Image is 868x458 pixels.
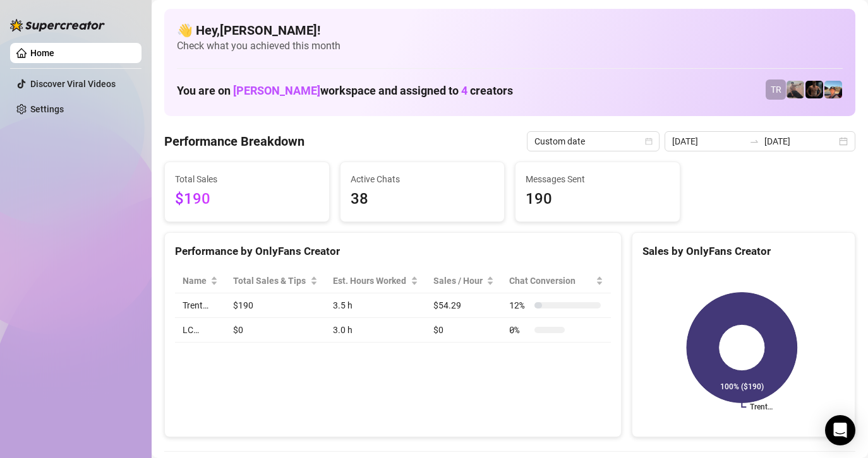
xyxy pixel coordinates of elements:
[333,274,408,288] div: Est. Hours Worked
[226,269,325,293] th: Total Sales & Tips
[426,318,502,343] td: $0
[30,104,64,114] a: Settings
[226,293,325,318] td: $190
[325,293,426,318] td: 3.5 h
[183,274,208,288] span: Name
[351,187,495,211] span: 38
[526,172,670,186] span: Messages Sent
[771,83,781,97] span: TR
[509,274,593,288] span: Chat Conversion
[824,81,842,98] img: Zach
[164,132,304,150] h4: Performance Breakdown
[177,84,513,98] h1: You are on workspace and assigned to creators
[226,318,325,343] td: $0
[433,274,484,288] span: Sales / Hour
[175,293,226,318] td: Trent…
[672,134,744,148] input: Start date
[787,81,804,98] img: LC
[509,298,529,312] span: 12 %
[325,318,426,343] td: 3.0 h
[461,84,467,97] span: 4
[175,243,611,260] div: Performance by OnlyFans Creator
[175,187,319,211] span: $190
[426,269,502,293] th: Sales / Hour
[351,172,495,186] span: Active Chats
[30,48,54,58] a: Home
[233,274,308,288] span: Total Sales & Tips
[749,136,759,146] span: to
[764,134,836,148] input: End date
[177,21,843,39] h4: 👋 Hey, [PERSON_NAME] !
[10,19,105,32] img: logo-BBDzfeDw.svg
[509,323,529,337] span: 0 %
[175,269,226,293] th: Name
[175,318,226,343] td: LC…
[825,415,855,445] div: Open Intercom Messenger
[749,136,759,146] span: swap-right
[175,172,319,186] span: Total Sales
[750,403,773,412] text: Trent…
[426,293,502,318] td: $54.29
[177,39,843,53] span: Check what you achieved this month
[534,132,652,151] span: Custom date
[805,81,823,98] img: Trent
[30,79,116,89] a: Discover Viral Videos
[502,269,611,293] th: Chat Conversion
[645,138,653,145] span: calendar
[233,84,320,97] span: [PERSON_NAME]
[642,243,845,260] div: Sales by OnlyFans Creator
[526,187,670,211] span: 190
